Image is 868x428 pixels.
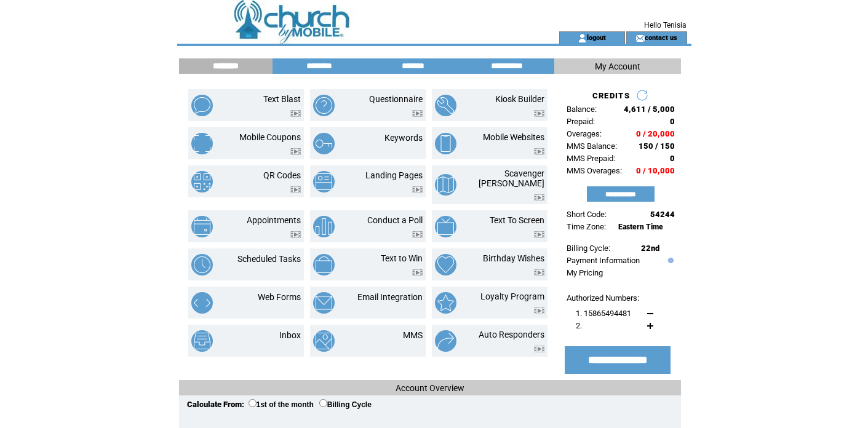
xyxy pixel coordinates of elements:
img: mobile-websites.png [435,133,456,154]
img: video.png [534,231,544,238]
span: My Account [595,61,640,71]
span: MMS Prepaid: [567,154,615,163]
a: Kiosk Builder [495,94,544,104]
img: questionnaire.png [313,95,335,116]
img: contact_us_icon.gif [635,33,645,43]
span: 0 / 10,000 [636,166,675,175]
span: Hello Tenisia [644,21,687,30]
span: 0 [670,117,675,126]
span: 1. 15865494481 [576,309,631,318]
span: 0 / 20,000 [636,129,675,138]
img: video.png [290,186,301,193]
label: Billing Cycle [319,400,372,409]
img: kiosk-builder.png [435,95,456,116]
img: account_icon.gif [578,33,587,43]
a: Payment Information [567,256,640,265]
a: Auto Responders [479,330,544,339]
a: Mobile Websites [483,132,544,142]
img: text-to-win.png [313,254,335,275]
span: 150 / 150 [639,141,675,151]
img: video.png [412,269,423,276]
span: 4,611 / 5,000 [624,105,675,114]
span: Account Overview [396,383,464,393]
span: Billing Cycle: [567,244,610,253]
a: logout [587,33,606,41]
span: 2. [576,321,582,330]
img: video.png [534,110,544,117]
span: Overages: [567,129,602,138]
img: scheduled-tasks.png [191,254,213,275]
a: Text to Win [381,253,423,263]
img: qr-codes.png [191,171,213,192]
img: video.png [534,148,544,155]
img: auto-responders.png [435,330,456,352]
img: landing-pages.png [313,171,335,192]
a: Email Integration [357,292,423,302]
img: help.gif [665,258,674,263]
img: appointments.png [191,216,213,237]
span: Short Code: [567,210,607,219]
img: video.png [412,186,423,193]
span: Time Zone: [567,222,606,231]
span: Eastern Time [618,223,663,231]
img: video.png [290,148,301,155]
a: Scheduled Tasks [237,254,301,264]
a: Loyalty Program [480,291,544,301]
img: video.png [534,194,544,201]
img: loyalty-program.png [435,292,456,314]
img: video.png [534,346,544,352]
img: web-forms.png [191,292,213,314]
img: inbox.png [191,330,213,352]
input: Billing Cycle [319,399,327,407]
a: Birthday Wishes [483,253,544,263]
img: birthday-wishes.png [435,254,456,275]
a: Web Forms [258,292,301,302]
span: Balance: [567,105,597,114]
span: 22nd [641,244,659,253]
span: Prepaid: [567,117,595,126]
a: Inbox [279,330,301,340]
img: text-blast.png [191,95,213,116]
a: Conduct a Poll [367,215,423,225]
a: My Pricing [567,268,603,277]
img: video.png [412,231,423,238]
span: 54244 [650,210,675,219]
img: video.png [290,231,301,238]
a: Keywords [384,133,423,143]
a: Landing Pages [365,170,423,180]
a: Appointments [247,215,301,225]
span: MMS Overages: [567,166,622,175]
img: video.png [534,269,544,276]
img: video.png [290,110,301,117]
label: 1st of the month [249,400,314,409]
img: video.png [534,307,544,314]
img: mobile-coupons.png [191,133,213,154]
a: MMS [403,330,423,340]
img: email-integration.png [313,292,335,314]
img: mms.png [313,330,335,352]
span: Authorized Numbers: [567,293,639,303]
img: conduct-a-poll.png [313,216,335,237]
span: MMS Balance: [567,141,617,151]
input: 1st of the month [249,399,257,407]
a: Mobile Coupons [239,132,301,142]
img: video.png [412,110,423,117]
a: contact us [645,33,677,41]
a: QR Codes [263,170,301,180]
span: Calculate From: [187,400,244,409]
img: scavenger-hunt.png [435,174,456,196]
span: CREDITS [592,91,630,100]
a: Text To Screen [490,215,544,225]
a: Questionnaire [369,94,423,104]
a: Text Blast [263,94,301,104]
span: 0 [670,154,675,163]
img: keywords.png [313,133,335,154]
img: text-to-screen.png [435,216,456,237]
a: Scavenger [PERSON_NAME] [479,168,544,188]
